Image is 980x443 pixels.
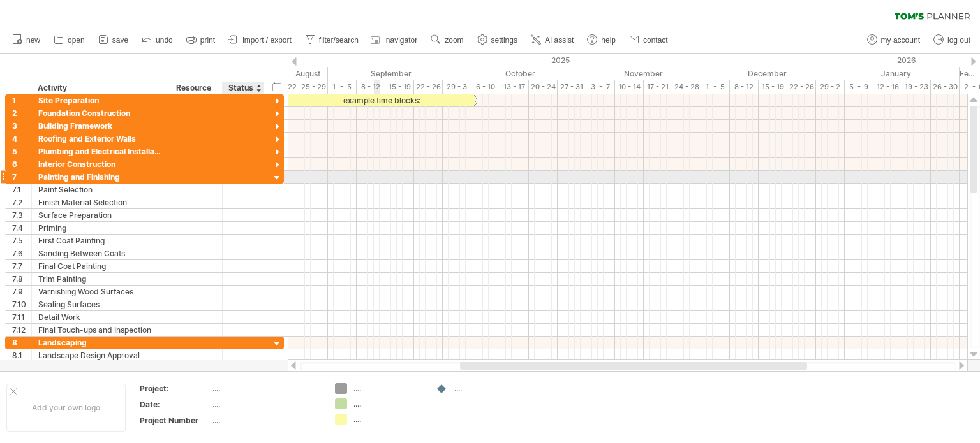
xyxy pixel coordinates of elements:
div: 13 - 17 [500,80,529,94]
div: Landscape Design Approval [38,349,163,361]
div: .... [353,398,423,409]
div: 7.5 [12,235,31,247]
span: filter/search [319,36,359,45]
div: Sealing Surfaces [38,298,163,310]
div: Project: [140,383,210,394]
div: Resource [176,82,215,94]
div: Site Preparation [38,94,163,106]
div: 15 - 19 [759,80,787,94]
div: .... [353,414,423,425]
span: undo [156,36,173,45]
a: my account [864,32,924,48]
div: 7.1 [12,184,31,196]
div: 7.2 [12,196,31,208]
div: 1 - 5 [328,80,357,94]
div: 4 [12,133,31,145]
a: zoom [427,32,467,48]
div: 1 [12,94,31,106]
a: log out [930,32,974,48]
a: navigator [369,32,421,48]
div: Varnishing Wood Surfaces [38,286,163,298]
span: new [26,36,40,45]
div: 17 - 21 [644,80,672,94]
div: Sanding Between Coats [38,247,163,259]
div: 7.12 [12,324,31,336]
div: .... [212,415,320,426]
a: AI assist [528,32,577,48]
span: navigator [386,36,417,45]
div: 22 - 26 [787,80,816,94]
div: Plumbing and Electrical Installation [38,145,163,157]
div: 20 - 24 [529,80,558,94]
div: 7.3 [12,209,31,221]
div: 7.4 [12,222,31,234]
span: help [601,36,616,45]
span: settings [491,36,517,45]
span: zoom [445,36,463,45]
div: 7.9 [12,286,31,298]
div: 6 - 10 [471,80,500,94]
div: .... [353,383,423,394]
div: .... [212,383,320,394]
div: example time blocks: [288,94,475,106]
span: print [200,36,215,45]
div: Add your own logo [6,384,126,432]
div: 22 - 26 [414,80,443,94]
div: First Coat Painting [38,235,163,247]
a: new [9,32,44,48]
div: Painting and Finishing [38,171,163,183]
div: Finish Material Selection [38,196,163,208]
div: Final Coat Painting [38,260,163,272]
div: 7.7 [12,260,31,272]
div: 7.10 [12,298,31,310]
div: 24 - 28 [672,80,701,94]
div: 3 - 7 [586,80,615,94]
div: 2 [12,107,31,119]
div: 7 [12,171,31,183]
span: log out [947,36,970,45]
div: September 2025 [328,67,454,80]
div: 19 - 23 [902,80,931,94]
span: open [68,36,85,45]
a: import / export [225,32,295,48]
div: January 2026 [833,67,960,80]
div: Surface Preparation [38,209,163,221]
div: Landscaping [38,337,163,349]
div: 7.6 [12,247,31,259]
a: contact [626,32,672,48]
div: Building Framework [38,120,163,132]
div: 29 - 3 [443,80,471,94]
span: my account [881,36,920,45]
div: December 2025 [701,67,833,80]
div: .... [212,399,320,410]
div: 7.11 [12,311,31,323]
div: 25 - 29 [299,80,328,94]
div: Activity [38,82,163,94]
div: 6 [12,158,31,170]
span: save [112,36,128,45]
div: 27 - 31 [558,80,586,94]
span: import / export [242,36,292,45]
div: 7.8 [12,273,31,285]
div: 3 [12,120,31,132]
a: settings [474,32,521,48]
div: 8.1 [12,349,31,361]
div: Date: [140,399,210,410]
div: 15 - 19 [385,80,414,94]
div: 5 [12,145,31,157]
div: 12 - 16 [873,80,902,94]
div: Interior Construction [38,158,163,170]
div: October 2025 [454,67,586,80]
div: 8 - 12 [357,80,385,94]
div: 10 - 14 [615,80,644,94]
div: Final Touch-ups and Inspection [38,324,163,336]
div: Status [228,82,256,94]
div: .... [454,383,524,394]
a: undo [138,32,177,48]
div: Roofing and Exterior Walls [38,133,163,145]
div: 8 [12,337,31,349]
span: contact [643,36,668,45]
div: Project Number [140,415,210,426]
a: help [584,32,620,48]
span: AI assist [545,36,574,45]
